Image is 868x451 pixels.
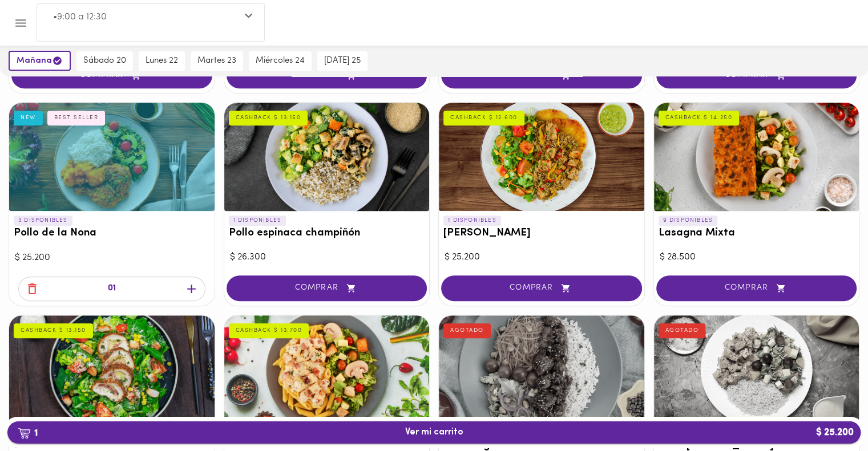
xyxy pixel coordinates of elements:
div: Cerdo Agridulce [439,315,644,424]
button: lunes 22 [139,51,185,71]
div: $ 25.200 [15,251,209,265]
button: mañana [9,51,71,71]
span: Ver mi carrito [405,427,463,438]
span: • 9:00 a 12:30 [53,13,107,22]
button: COMPRAR [656,275,857,301]
div: AGOTADO [443,323,491,338]
b: 1 [11,425,45,440]
span: COMPRAR [671,283,843,293]
div: CASHBACK $ 13.150 [229,111,308,125]
span: lunes 22 [146,56,178,66]
div: Arroz chaufa [439,103,644,211]
button: miércoles 24 [249,51,312,71]
div: $ 25.200 [445,251,639,264]
h3: Pollo espinaca champiñón [229,227,425,239]
div: BEST SELLER [47,111,106,125]
h3: Pollo de la Nona [14,227,210,239]
div: CASHBACK $ 12.600 [443,111,524,125]
button: COMPRAR [441,275,642,301]
div: AGOTADO [659,323,706,338]
span: mañana [17,55,63,66]
div: Pollo carbonara [224,315,430,424]
div: CASHBACK $ 14.250 [659,111,740,125]
div: Ensalada Cordon Bleu [9,315,215,424]
div: NEW [14,111,43,125]
button: COMPRAR [227,275,427,301]
div: $ 28.500 [660,251,854,264]
button: 1Ver mi carrito$ 25.200 [7,421,861,444]
div: Pollo de la Nona [9,103,215,211]
button: sábado 20 [76,51,133,71]
span: COMPRAR [241,283,413,293]
h3: [PERSON_NAME] [443,227,640,239]
div: $ 26.300 [230,251,424,264]
p: 9 DISPONIBLES [659,216,718,226]
span: martes 23 [197,56,236,66]
p: 01 [108,282,116,295]
div: CASHBACK $ 13.700 [229,323,309,338]
button: [DATE] 25 [317,51,368,71]
p: 1 DISPONIBLES [443,216,501,226]
button: Menu [7,9,35,37]
p: 1 DISPONIBLES [229,216,286,226]
span: sábado 20 [83,56,126,66]
span: [DATE] 25 [324,56,361,66]
span: COMPRAR [455,283,628,293]
iframe: Messagebird Livechat Widget [802,385,857,440]
div: Pollo espinaca champiñón [224,103,430,211]
div: Lasagna Mixta [654,103,859,211]
div: CASHBACK $ 13.150 [14,323,93,338]
button: martes 23 [191,51,243,71]
img: cart.png [18,428,31,439]
p: 3 DISPONIBLES [14,216,72,226]
span: miércoles 24 [256,56,305,66]
div: Pollo Tikka Massala [654,315,859,424]
h3: Lasagna Mixta [659,227,855,239]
